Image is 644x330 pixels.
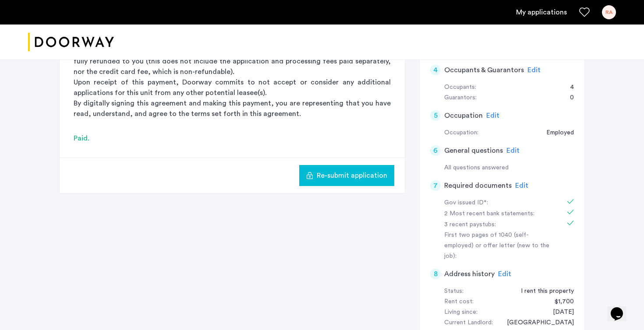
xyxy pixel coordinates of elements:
[444,307,478,318] div: Living since:
[74,46,391,77] p: In the event you are deemed unqualified to lease the property, your rental option payment will be...
[444,220,555,230] div: 3 recent paystubs:
[28,26,114,59] a: Cazamio logo
[561,93,574,103] div: 0
[444,65,524,75] h5: Occupants & Guarantors
[444,93,477,103] div: Guarantors:
[430,145,441,156] div: 6
[498,270,511,277] span: Edit
[430,110,441,121] div: 5
[430,180,441,191] div: 7
[444,318,493,328] div: Current Landlord:
[486,112,499,119] span: Edit
[299,165,394,186] button: button
[546,297,574,307] div: $1,700
[74,133,391,144] div: Paid.
[430,65,441,75] div: 4
[607,295,635,321] iframe: chat widget
[515,182,528,189] span: Edit
[444,297,474,307] div: Rent cost:
[516,7,567,18] a: My application
[444,269,495,279] h5: Address history
[527,67,541,74] span: Edit
[430,269,441,279] div: 8
[444,145,503,156] h5: General questions
[28,26,114,59] img: logo
[444,163,574,173] div: All questions answered
[512,286,574,297] div: I rent this property
[74,77,391,98] p: Upon receipt of this payment, Doorway commits to not accept or consider any additional applicatio...
[444,110,483,121] h5: Occupation
[444,209,555,219] div: 2 Most recent bank statements:
[444,180,512,191] h5: Required documents
[444,286,464,297] div: Status:
[538,128,574,138] div: Employed
[317,170,387,181] span: Re-submit application
[444,198,555,208] div: Gov issued ID*:
[74,98,391,119] p: By digitally signing this agreement and making this payment, you are representing that you have r...
[444,128,478,138] div: Occupation:
[579,7,590,18] a: Favorites
[562,82,574,93] div: 4
[506,147,520,154] span: Edit
[498,318,574,328] div: Stuytown
[444,230,555,262] div: First two pages of 1040 (self-employed) or offer letter (new to the job):
[444,82,476,93] div: Occupants:
[544,307,574,318] div: 06/25/2021
[602,5,616,19] div: RA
